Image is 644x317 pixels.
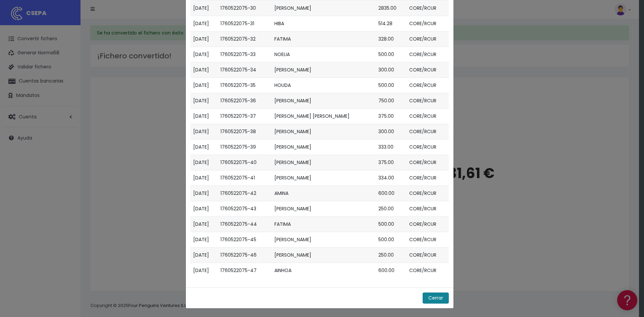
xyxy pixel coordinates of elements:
[407,140,448,155] td: CORE/RCUR
[272,47,376,62] td: NOELIA
[407,232,448,248] td: CORE/RCUR
[218,124,272,140] td: 1760522075-38
[191,1,218,16] td: [DATE]
[272,263,376,278] td: AINHOA
[272,62,376,78] td: [PERSON_NAME]
[376,201,407,217] td: 250.00
[376,155,407,170] td: 375.00
[407,16,448,32] td: CORE/RCUR
[191,186,218,201] td: [DATE]
[191,109,218,124] td: [DATE]
[218,170,272,186] td: 1760522075-41
[272,140,376,155] td: [PERSON_NAME]
[407,170,448,186] td: CORE/RCUR
[407,201,448,217] td: CORE/RCUR
[376,16,407,32] td: 514.28
[218,263,272,278] td: 1760522075-47
[376,78,407,93] td: 500.00
[272,248,376,263] td: [PERSON_NAME]
[218,109,272,124] td: 1760522075-37
[376,248,407,263] td: 250.00
[218,155,272,170] td: 1760522075-40
[191,170,218,186] td: [DATE]
[191,263,218,278] td: [DATE]
[376,186,407,201] td: 600.00
[407,47,448,62] td: CORE/RCUR
[407,78,448,93] td: CORE/RCUR
[191,140,218,155] td: [DATE]
[376,140,407,155] td: 333.00
[272,78,376,93] td: HOUDA
[191,78,218,93] td: [DATE]
[272,201,376,217] td: [PERSON_NAME]
[272,109,376,124] td: [PERSON_NAME] [PERSON_NAME]
[376,232,407,248] td: 500.00
[376,109,407,124] td: 375.00
[218,140,272,155] td: 1760522075-39
[272,93,376,109] td: [PERSON_NAME]
[191,62,218,78] td: [DATE]
[407,248,448,263] td: CORE/RCUR
[407,155,448,170] td: CORE/RCUR
[191,47,218,62] td: [DATE]
[218,232,272,248] td: 1760522075-45
[376,263,407,278] td: 600.00
[407,62,448,78] td: CORE/RCUR
[218,78,272,93] td: 1760522075-35
[407,186,448,201] td: CORE/RCUR
[272,217,376,232] td: FATIMA
[376,124,407,140] td: 300.00
[272,16,376,32] td: HIBA
[218,248,272,263] td: 1760522075-46
[407,109,448,124] td: CORE/RCUR
[407,1,448,16] td: CORE/RCUR
[191,93,218,109] td: [DATE]
[407,217,448,232] td: CORE/RCUR
[191,232,218,248] td: [DATE]
[272,170,376,186] td: [PERSON_NAME]
[376,47,407,62] td: 500.00
[191,155,218,170] td: [DATE]
[191,201,218,217] td: [DATE]
[272,1,376,16] td: [PERSON_NAME]
[407,263,448,278] td: CORE/RCUR
[218,47,272,62] td: 1760522075-33
[407,124,448,140] td: CORE/RCUR
[218,217,272,232] td: 1760522075-44
[376,1,407,16] td: 2835.00
[218,16,272,32] td: 1760522075-31
[272,186,376,201] td: AMINA
[218,186,272,201] td: 1760522075-42
[376,217,407,232] td: 500.00
[218,93,272,109] td: 1760522075-36
[423,293,449,304] button: Cerrar
[218,1,272,16] td: 1760522075-30
[376,93,407,109] td: 750.00
[191,217,218,232] td: [DATE]
[218,32,272,47] td: 1760522075-32
[272,232,376,248] td: [PERSON_NAME]
[376,32,407,47] td: 328.00
[407,93,448,109] td: CORE/RCUR
[191,16,218,32] td: [DATE]
[376,170,407,186] td: 334.00
[191,32,218,47] td: [DATE]
[407,32,448,47] td: CORE/RCUR
[376,62,407,78] td: 300.00
[191,124,218,140] td: [DATE]
[272,32,376,47] td: FATIMA
[191,248,218,263] td: [DATE]
[272,155,376,170] td: [PERSON_NAME]
[218,201,272,217] td: 1760522075-43
[218,62,272,78] td: 1760522075-34
[272,124,376,140] td: [PERSON_NAME]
